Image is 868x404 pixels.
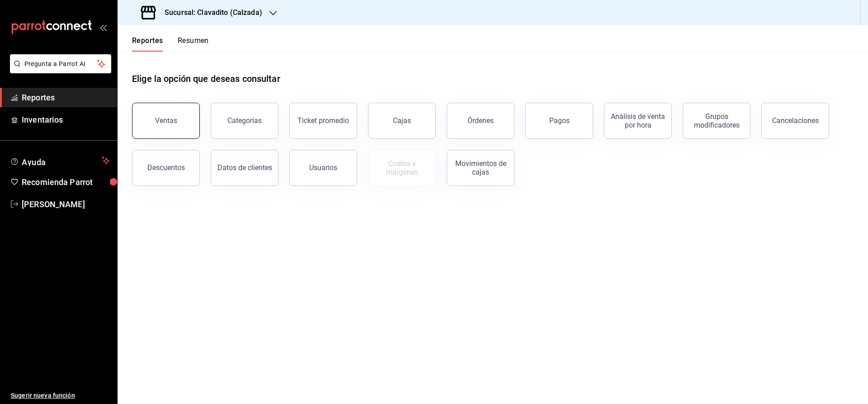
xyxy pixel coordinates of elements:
[289,103,357,139] button: Ticket promedio
[157,7,262,18] h3: Sucursal: Clavadito (Calzada)
[610,112,666,129] div: Análisis de venta por hora
[447,103,514,139] button: Órdenes
[368,150,436,186] button: Contrata inventarios para ver este reporte
[178,36,209,52] button: Resumen
[6,66,111,75] a: Pregunta a Parrot AI
[22,155,98,166] span: Ayuda
[22,176,110,188] span: Recomienda Parrot
[368,103,436,139] button: Cajas
[467,116,494,125] div: Órdenes
[309,163,337,172] div: Usuarios
[211,150,278,186] button: Datos de clientes
[132,150,200,186] button: Descuentos
[132,72,280,86] h1: Elige la opción que deseas consultar
[689,112,745,129] div: Grupos modificadores
[453,159,509,176] div: Movimientos de cajas
[297,116,349,125] div: Ticket promedio
[132,36,163,52] button: Reportes
[11,391,110,400] span: Sugerir nueva función
[447,150,514,186] button: Movimientos de cajas
[10,54,111,73] button: Pregunta a Parrot AI
[227,116,262,125] div: Categorías
[604,103,672,139] button: Análisis de venta por hora
[549,116,570,125] div: Pagos
[761,103,829,139] button: Cancelaciones
[289,150,357,186] button: Usuarios
[211,103,278,139] button: Categorías
[22,91,110,104] span: Reportes
[22,198,110,210] span: [PERSON_NAME]
[374,159,430,176] div: Costos y márgenes
[147,163,185,172] div: Descuentos
[683,103,750,139] button: Grupos modificadores
[393,116,411,125] div: Cajas
[772,116,819,125] div: Cancelaciones
[217,163,272,172] div: Datos de clientes
[24,59,97,69] span: Pregunta a Parrot AI
[99,24,107,31] button: open_drawer_menu
[132,36,209,52] div: navigation tabs
[22,114,110,126] span: Inventarios
[155,116,177,125] div: Ventas
[132,103,200,139] button: Ventas
[525,103,593,139] button: Pagos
